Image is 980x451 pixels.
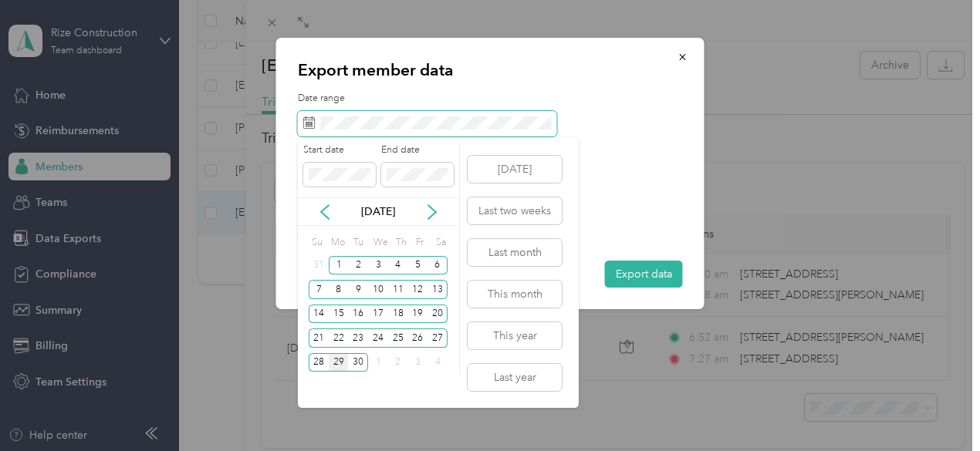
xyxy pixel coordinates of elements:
[309,328,329,348] div: 21
[303,143,376,157] label: Start date
[413,231,427,253] div: Fr
[388,256,408,275] div: 4
[309,305,329,324] div: 14
[388,280,408,299] div: 11
[427,280,448,299] div: 13
[408,328,428,348] div: 26
[408,256,428,275] div: 5
[468,364,562,391] button: Last year
[348,353,368,372] div: 30
[381,143,454,157] label: End date
[605,261,683,288] button: Export data
[309,256,329,275] div: 31
[329,280,349,299] div: 8
[350,231,365,253] div: Tu
[427,256,448,275] div: 6
[368,256,388,275] div: 3
[388,305,408,324] div: 18
[329,353,349,372] div: 29
[348,280,368,299] div: 9
[329,305,349,324] div: 15
[427,353,448,372] div: 4
[408,353,428,372] div: 3
[309,231,323,253] div: Su
[309,353,329,372] div: 28
[348,256,368,275] div: 2
[468,239,562,266] button: Last month
[388,353,408,372] div: 2
[329,256,349,275] div: 1
[346,204,411,220] p: [DATE]
[329,328,349,348] div: 22
[388,328,408,348] div: 25
[348,305,368,324] div: 16
[427,328,448,348] div: 27
[368,353,388,372] div: 1
[408,305,428,324] div: 19
[468,156,562,183] button: [DATE]
[468,322,562,349] button: This year
[329,231,346,253] div: Mo
[309,280,329,299] div: 7
[894,365,980,451] iframe: Everlance-gr Chat Button Frame
[368,328,388,348] div: 24
[368,305,388,324] div: 17
[370,231,388,253] div: We
[408,280,428,299] div: 12
[394,231,408,253] div: Th
[368,280,388,299] div: 10
[468,281,562,308] button: This month
[433,231,448,253] div: Sa
[348,328,368,348] div: 23
[298,59,683,81] p: Export member data
[427,305,448,324] div: 20
[298,92,683,106] label: Date range
[468,197,562,224] button: Last two weeks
